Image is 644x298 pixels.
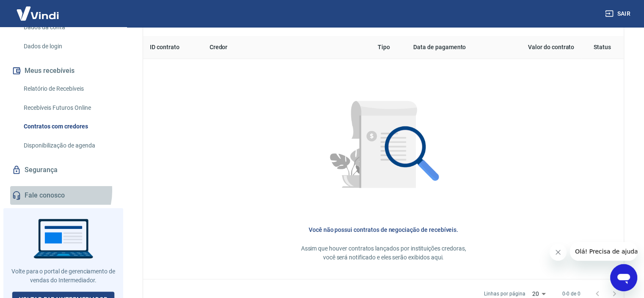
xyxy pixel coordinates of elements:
th: ID contrato [143,36,203,59]
a: Segurança [10,161,116,179]
a: Dados da conta [20,19,116,36]
img: Vindi [10,0,65,26]
th: Status [581,36,624,59]
a: Relatório de Recebíveis [20,80,116,97]
a: Recebíveis Futuros Online [20,99,116,117]
a: Fale conosco [10,186,116,205]
th: Credor [203,36,371,59]
th: Valor do contrato [498,36,581,59]
p: Linhas por página [484,290,525,298]
span: Assim que houver contratos lançados por instituições credoras, você será notificado e eles serão ... [301,245,466,261]
a: Contratos com credores [20,118,116,135]
span: Olá! Precisa de ajuda? [5,6,71,13]
iframe: Botão para abrir a janela de mensagens [610,264,637,291]
h6: Você não possui contratos de negociação de recebíveis. [157,226,610,234]
iframe: Mensagem da empresa [570,242,637,261]
button: Sair [603,6,634,22]
a: Dados de login [20,38,116,55]
button: Meus recebíveis [10,61,116,80]
img: Nenhum item encontrado [309,72,458,222]
th: Data de pagamento [406,36,498,59]
iframe: Fechar mensagem [550,244,567,261]
p: 0-0 de 0 [562,290,580,298]
th: Tipo [371,36,406,59]
a: Disponibilização de agenda [20,137,116,154]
